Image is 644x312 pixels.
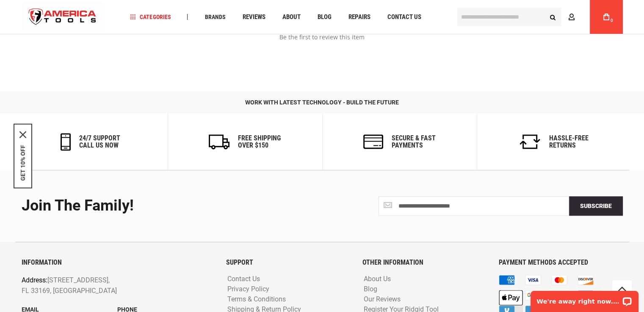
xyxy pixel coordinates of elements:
[362,296,403,304] a: Our Reviews
[545,9,561,25] button: Search
[362,285,379,293] a: Blog
[22,275,175,296] p: [STREET_ADDRESS], FL 33169, [GEOGRAPHIC_DATA]
[226,259,350,266] h6: SUPPORT
[242,14,265,20] span: Reviews
[238,134,281,149] h6: Free Shipping Over $150
[362,275,393,283] a: About Us
[238,11,269,23] a: Reviews
[19,131,26,138] svg: close icon
[499,259,622,266] h6: PAYMENT METHODS ACCEPTED
[580,203,612,209] span: Subscribe
[611,18,613,23] span: 0
[225,285,271,293] a: Privacy Policy
[525,285,644,312] iframe: LiveChat chat widget
[282,14,300,20] span: About
[278,11,304,23] a: About
[19,145,26,181] button: GET 10% OFF
[313,11,335,23] a: Blog
[348,14,370,20] span: Repairs
[392,134,436,149] h6: secure & fast payments
[201,11,229,23] a: Brands
[22,1,104,33] a: store logo
[225,296,288,304] a: Terms & Conditions
[22,33,623,41] div: Be the first to review this item
[126,11,174,23] a: Categories
[130,14,171,20] span: Categories
[383,11,425,23] a: Contact Us
[549,134,589,149] h6: Hassle-Free Returns
[22,197,316,214] div: Join the Family!
[317,14,331,20] span: Blog
[362,259,486,266] h6: OTHER INFORMATION
[22,276,47,284] span: Address:
[22,1,104,33] img: America Tools
[22,259,213,266] h6: INFORMATION
[19,131,26,138] button: Close
[79,134,120,149] h6: 24/7 support call us now
[205,14,225,20] span: Brands
[387,14,421,20] span: Contact Us
[344,11,374,23] a: Repairs
[569,196,623,216] button: Subscribe
[225,275,262,283] a: Contact Us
